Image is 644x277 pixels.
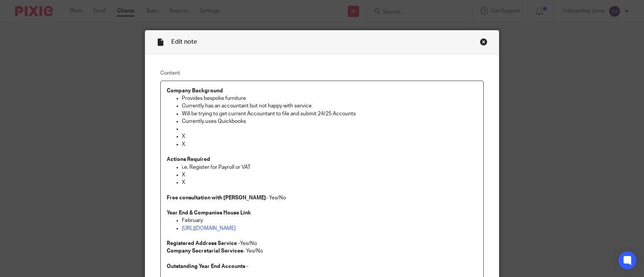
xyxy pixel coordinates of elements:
p: - Yes/No [167,194,477,202]
p: X [182,133,477,140]
p: X [182,171,477,179]
strong: Company Background [167,88,223,93]
p: Will be trying to get current Accountant to file and submit 24/25 Accounts [182,110,477,118]
p: Currently uses Quickbooks [182,118,477,125]
a: [URL][DOMAIN_NAME] [182,226,236,231]
strong: Actions Required [167,157,210,162]
p: i.e. Register for Payroll or VAT [182,164,477,171]
p: - Yes/No [167,247,477,255]
div: Close this dialog window [480,38,487,46]
span: Edit note [171,39,197,45]
label: Content [160,69,484,77]
p: February [182,217,477,224]
p: Yes/No [167,240,477,247]
p: Currently has an accountant but not happy with service [182,102,477,110]
p: Provides bespoke furniture [182,95,477,102]
strong: Year End & Companies House Link [167,210,251,216]
p: X [182,141,477,148]
strong: Registered Address Service - [167,241,240,246]
strong: Free consultation with [PERSON_NAME] [167,195,266,200]
strong: Outstanding Year End Accounts - [167,264,248,269]
strong: Company Secretarial Services [167,248,243,254]
p: X [182,179,477,186]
